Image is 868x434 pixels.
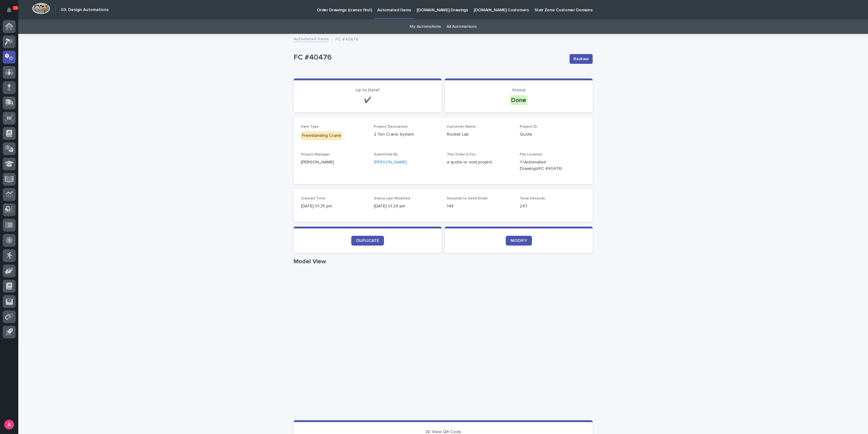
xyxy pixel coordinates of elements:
: Y:\Automated Drawings\FC #40476\ [520,159,571,172]
p: FC #40476 [335,35,359,42]
h2: 03. Design Automations [61,7,109,13]
p: [DATE] 01:29 pm [374,203,439,210]
a: Automated Items [294,35,329,42]
h1: Model View [294,258,593,265]
a: All Automations [447,20,476,34]
p: 15 [13,6,17,10]
a: DUPLICATE [351,236,384,246]
img: Workspace Logo [32,3,50,14]
div: Freestanding Crane [301,131,342,140]
iframe: Model View [294,268,593,420]
p: 2 Ton Crane System [374,131,439,138]
span: Project Manager [301,153,330,156]
p: 247 [520,203,585,210]
a: [PERSON_NAME] [374,159,407,166]
span: Project ID [520,125,537,129]
button: Notifications [3,4,16,16]
p: 148 [447,203,512,210]
span: Project Description [374,125,408,129]
p: Quote [520,131,585,138]
span: This Order is For... [447,153,478,156]
p: Rocket Lab [447,131,512,138]
a: MODIFY [506,236,532,246]
span: Created Time [301,197,325,200]
span: Total Seconds [520,197,545,200]
div: Notifications15 [8,7,16,17]
a: My Automations [410,20,441,34]
p: ✔️ [301,97,434,104]
span: 3D View QR Code [425,430,461,434]
div: Done [510,95,527,105]
span: Redraw [573,56,589,62]
button: users-avatar [3,418,16,431]
button: Redraw [570,54,593,64]
span: Up to Date? [356,88,380,92]
span: Item Type [301,125,319,129]
span: MODIFY [511,239,527,243]
span: Submitted By [374,153,398,156]
p: [PERSON_NAME] [301,159,367,166]
p: [DATE] 01:25 pm [301,203,367,210]
p: FC #40476 [294,53,565,62]
span: Status Last Modified [374,197,410,200]
p: a quote or sold project [447,159,512,166]
span: Seconds to Send Email [447,197,487,200]
span: DUPLICATE [356,239,379,243]
span: Status [512,88,526,92]
span: Customer Name [447,125,476,129]
span: File Location [520,153,542,156]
